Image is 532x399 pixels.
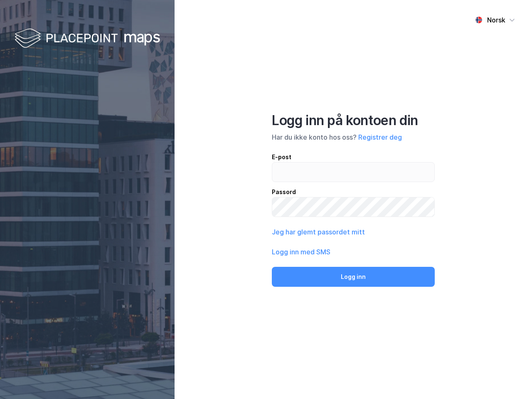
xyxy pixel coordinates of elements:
button: Jeg har glemt passordet mitt [272,227,365,237]
iframe: Chat Widget [490,359,532,399]
div: Logg inn på kontoen din [272,112,435,129]
button: Registrer deg [358,132,402,142]
button: Logg inn [272,267,435,287]
div: Norsk [487,15,505,25]
img: logo-white.f07954bde2210d2a523dddb988cd2aa7.svg [15,27,160,51]
div: E-post [272,152,435,162]
div: Har du ikke konto hos oss? [272,132,435,142]
div: Passord [272,187,435,197]
button: Logg inn med SMS [272,247,330,257]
